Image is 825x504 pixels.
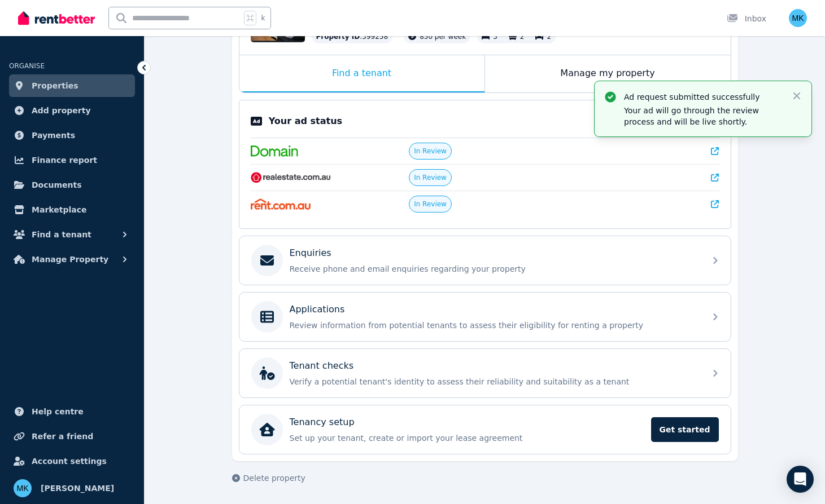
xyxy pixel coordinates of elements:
span: In Review [414,200,447,209]
span: In Review [414,173,447,182]
span: Delete property [243,472,305,484]
div: Open Intercom Messenger [787,466,814,493]
a: Account settings [9,450,135,472]
a: Properties [9,74,135,97]
img: Rent.com.au [251,198,311,210]
img: RentBetter [18,10,95,26]
span: Manage Property [32,253,108,266]
a: Documents [9,174,135,196]
span: ORGANISE [9,62,45,70]
a: Payments [9,124,135,147]
p: Tenancy setup [290,415,355,429]
span: 850 per week [420,33,466,41]
span: [PERSON_NAME] [41,481,114,495]
a: Add property [9,99,135,122]
img: Manpreet Kaler [789,9,807,27]
span: Help centre [32,405,84,418]
p: Enquiries [290,246,331,260]
a: EnquiriesReceive phone and email enquiries regarding your property [239,236,731,285]
span: Refer a friend [32,430,93,443]
div: Manage my property [485,55,731,92]
a: Help centre [9,400,135,423]
button: Delete property [232,472,305,484]
span: Marketplace [32,203,86,216]
p: Review information from potential tenants to assess their eligibility for renting a property [290,320,699,331]
div: Find a tenant [239,55,484,92]
span: 2 [547,33,551,41]
p: Receive phone and email enquiries regarding your property [290,263,699,275]
a: Refer a friend [9,425,135,448]
span: Get started [651,417,719,442]
span: Properties [32,79,78,92]
p: Your ad will go through the review process and will be live shortly. [624,105,782,127]
span: Find a tenant [32,228,91,241]
span: Finance report [32,153,97,167]
span: Property ID [316,32,360,41]
a: Tenant checksVerify a potential tenant's identity to assess their reliability and suitability as ... [239,349,731,397]
a: Finance report [9,149,135,171]
button: Find a tenant [9,223,135,246]
a: Marketplace [9,198,135,221]
span: In Review [414,147,447,156]
button: Manage Property [9,248,135,271]
p: Verify a potential tenant's identity to assess their reliability and suitability as a tenant [290,376,699,387]
p: Applications [290,303,345,316]
a: ApplicationsReview information from potential tenants to assess their eligibility for renting a p... [239,293,731,341]
span: Payments [32,129,75,142]
p: Your ad status [269,114,342,128]
span: Documents [32,178,82,192]
span: 3 [493,33,497,41]
p: Ad request submitted successfully [624,91,782,103]
span: k [261,14,265,23]
img: Manpreet Kaler [14,479,32,497]
a: Tenancy setupSet up your tenant, create or import your lease agreementGet started [239,405,731,454]
p: Tenant checks [290,359,354,373]
span: Account settings [32,454,107,468]
img: Domain.com.au [251,145,298,157]
span: 2 [520,33,525,41]
span: Add property [32,104,91,117]
img: RealEstate.com.au [251,172,331,183]
div: : 399258 [312,30,393,43]
p: Set up your tenant, create or import your lease agreement [290,432,644,444]
div: Inbox [727,13,766,24]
